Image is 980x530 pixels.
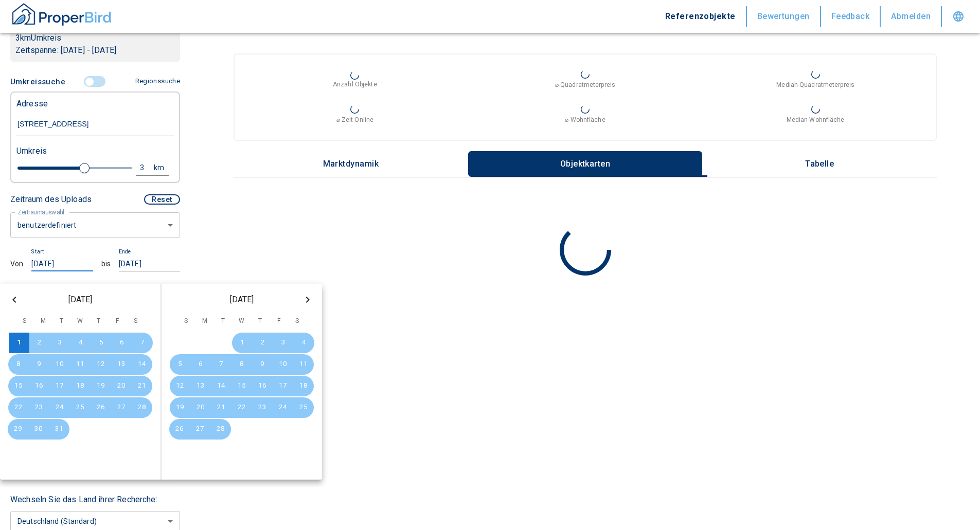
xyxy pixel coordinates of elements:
[91,397,111,418] button: Jan 26, 2023
[252,397,273,418] button: Feb 23, 2023
[91,376,111,396] button: Jan 19, 2023
[273,354,293,375] button: Feb 10, 2023
[560,159,611,169] p: Objektkarten
[273,376,293,396] button: Feb 17, 2023
[10,280,180,364] div: ObjektdatenVerkaufAuf Ebay, Immobilie1, Immoscout oder ImmoweltParkplätze
[336,115,373,124] p: ⌀-Zeit Online
[70,354,91,375] button: Jan 11, 2023
[111,354,132,375] button: Jan 13, 2023
[127,311,145,332] span: S
[157,161,166,174] div: km
[16,145,47,157] p: Umkreis
[565,115,605,124] p: ⌀-Wohnfläche
[8,354,29,375] button: Jan 8, 2023
[293,354,314,375] button: Feb 11, 2023
[170,397,190,418] button: Feb 19, 2023
[190,419,210,440] button: Feb 27, 2023
[29,354,49,375] button: Jan 9, 2023
[794,159,845,169] p: Tabelle
[49,397,70,418] button: Jan 24, 2023
[52,311,71,332] span: T
[119,248,131,256] p: Ende
[10,2,113,27] img: ProperBird Logo and Home Button
[132,376,152,396] button: Jan 21, 2023
[170,354,190,375] button: Feb 5, 2023
[288,311,307,332] span: S
[16,113,174,136] input: Adresse ändern
[49,376,70,396] button: Jan 17, 2023
[211,376,231,396] button: Feb 14, 2023
[31,257,93,271] input: dd.mm.yyyy
[15,311,34,332] span: S
[177,311,195,332] span: S
[70,376,91,396] button: Jan 18, 2023
[91,333,112,353] button: Jan 5, 2023
[91,354,111,375] button: Jan 12, 2023
[8,294,21,306] button: Previous month
[90,311,108,332] span: T
[881,6,942,27] button: Abmelden
[232,333,253,353] button: Feb 1, 2023
[776,80,854,89] p: Median-Quadratmeterpreis
[34,311,52,332] span: M
[747,6,821,27] button: Bewertungen
[211,397,231,418] button: Feb 21, 2023
[119,257,180,271] input: dd.mm.yyyy
[190,354,211,375] button: Feb 6, 2023
[252,354,273,375] button: Feb 9, 2023
[8,376,29,396] button: Jan 15, 2023
[16,98,48,110] p: Adresse
[210,419,231,440] button: Feb 28, 2023
[273,333,294,353] button: Feb 3, 2023
[10,259,23,269] div: Von
[231,397,252,418] button: Feb 22, 2023
[323,159,379,169] p: Marktdynamik
[10,494,180,506] p: Wechseln Sie das Land ihrer Recherche:
[190,397,211,418] button: Feb 20, 2023
[108,311,127,332] span: F
[10,2,113,31] button: ProperBird Logo and Home Button
[29,333,50,353] button: Jan 2, 2023
[29,376,49,396] button: Jan 16, 2023
[252,376,273,396] button: Feb 16, 2023
[273,397,293,418] button: Feb 24, 2023
[132,333,153,353] button: Jan 7, 2023
[15,32,175,44] p: 3 km Umkreis
[10,72,69,92] button: Umkreissuche
[10,211,180,239] div: benutzerdefiniert
[71,311,90,332] span: W
[29,397,49,418] button: Jan 23, 2023
[131,72,180,90] button: Regionssuche
[31,248,44,256] p: Start
[233,311,251,332] span: W
[50,333,70,353] button: Jan 3, 2023
[68,293,93,307] span: [DATE]
[655,6,747,27] button: Referenzobjekte
[214,311,233,332] span: T
[70,397,91,418] button: Jan 25, 2023
[101,259,111,269] div: bis
[132,397,152,418] button: Jan 28, 2023
[230,293,254,307] span: [DATE]
[787,115,845,124] p: Median-Wohnfläche
[136,160,169,176] button: 3km
[333,80,377,89] p: Anzahl Objekte
[293,376,314,396] button: Feb 18, 2023
[234,151,937,177] div: wrapped label tabs example
[253,333,273,353] button: Feb 2, 2023
[231,376,252,396] button: Feb 15, 2023
[70,333,91,353] button: Jan 4, 2023
[211,354,231,375] button: Feb 7, 2023
[49,419,69,440] button: Jan 31, 2023
[49,354,70,375] button: Jan 10, 2023
[8,419,28,440] button: Jan 29, 2023
[28,419,49,440] button: Jan 30, 2023
[251,311,270,332] span: T
[555,80,615,89] p: ⌀-Quadratmeterpreis
[111,397,132,418] button: Jan 27, 2023
[15,44,175,57] p: Zeitspanne: [DATE] - [DATE]
[301,294,314,306] button: Next month
[132,354,152,375] button: Jan 14, 2023
[195,311,214,332] span: M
